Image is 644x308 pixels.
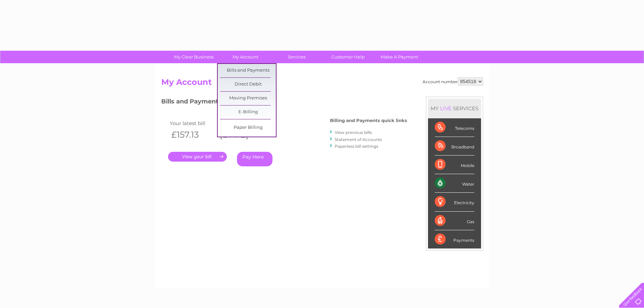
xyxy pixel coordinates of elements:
a: Statement of Accounts [335,137,382,142]
a: Direct Debit [220,78,276,91]
h2: My Account [161,77,483,90]
a: Pay Here [237,152,272,166]
td: Your latest bill [168,119,217,128]
th: £157.13 [168,128,217,142]
a: View previous bills [335,130,372,135]
div: Broadband [435,137,474,156]
a: E-Billing [220,105,276,119]
a: Paperless bill settings [335,144,378,149]
div: Payments [435,230,474,248]
a: Bills and Payments [220,64,276,77]
a: My Account [217,51,273,63]
div: Mobile [435,156,474,174]
div: Electricity [435,193,474,211]
h4: Billing and Payments quick links [330,118,407,123]
div: MY SERVICES [428,99,481,118]
a: Make A Payment [372,51,427,63]
a: . [168,152,227,162]
a: My Clear Business [166,51,222,63]
th: [DATE] [216,128,265,142]
td: Invoice date [216,119,265,128]
div: Gas [435,212,474,230]
a: Services [269,51,325,63]
a: Customer Help [320,51,376,63]
h3: Bills and Payments [161,97,407,109]
a: Moving Premises [220,92,276,105]
div: Account number [423,77,483,86]
div: Water [435,174,474,193]
div: LIVE [439,105,453,112]
div: Telecoms [435,118,474,137]
a: Paper Billing [220,121,276,135]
